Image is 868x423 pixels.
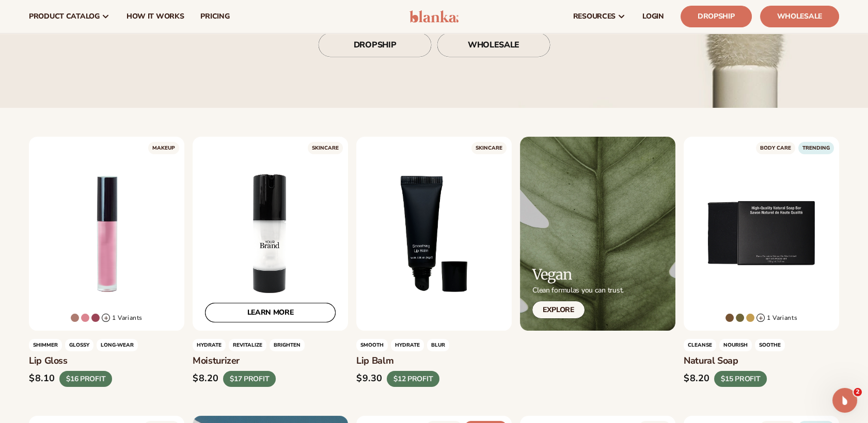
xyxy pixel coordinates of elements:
span: SMOOTH [356,339,388,351]
div: $8.20 [193,373,219,385]
span: Cleanse [684,339,716,351]
h2: Vegan [532,267,624,283]
a: Explore [532,301,585,318]
h3: Lip Gloss [29,355,184,367]
a: Dropship [681,6,752,27]
div: $9.30 [356,373,383,385]
span: pricing [200,12,229,21]
span: BRIGHTEN [270,339,305,351]
span: LOGIN [642,12,664,21]
span: HYDRATE [193,339,226,351]
p: Clean formulas you can trust. [532,286,624,295]
div: $8.20 [684,373,710,385]
div: $15 PROFIT [714,371,767,387]
span: LONG-WEAR [97,339,138,351]
span: BLUR [427,339,449,351]
span: resources [573,12,616,21]
span: HYDRATE [391,339,424,351]
a: Wholesale [760,6,839,27]
span: 2 [854,388,862,396]
span: GLOSSY [65,339,93,351]
div: $12 PROFIT [387,371,439,387]
div: $16 PROFIT [59,371,112,387]
span: Shimmer [29,339,62,351]
iframe: Intercom live chat [832,388,857,413]
img: logo [409,10,459,23]
h3: Natural Soap [684,355,839,367]
a: WHOLESALE [437,32,550,57]
div: $8.10 [29,373,55,385]
h3: Moisturizer [193,355,348,367]
h3: Lip Balm [356,355,512,367]
span: SOOTHE [755,339,785,351]
span: REVITALIZE [229,339,266,351]
div: $17 PROFIT [223,371,276,387]
a: DROPSHIP [318,32,432,57]
span: NOURISH [719,339,752,351]
a: LEARN MORE [205,303,336,322]
span: product catalog [29,12,100,21]
span: How It Works [127,12,184,21]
